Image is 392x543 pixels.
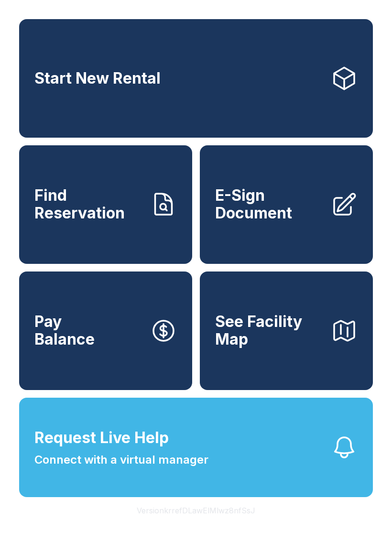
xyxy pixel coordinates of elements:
span: Connect with a virtual manager [34,451,208,468]
span: Request Live Help [34,426,169,449]
a: Find Reservation [19,145,192,264]
button: See Facility Map [200,271,373,390]
span: Find Reservation [34,187,142,222]
span: E-Sign Document [215,187,323,222]
button: PayBalance [19,271,192,390]
button: VersionkrrefDLawElMlwz8nfSsJ [129,497,263,524]
a: E-Sign Document [200,145,373,264]
button: Request Live HelpConnect with a virtual manager [19,398,373,497]
span: Pay Balance [34,313,95,348]
span: See Facility Map [215,313,323,348]
a: Start New Rental [19,19,373,138]
span: Start New Rental [34,70,161,87]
